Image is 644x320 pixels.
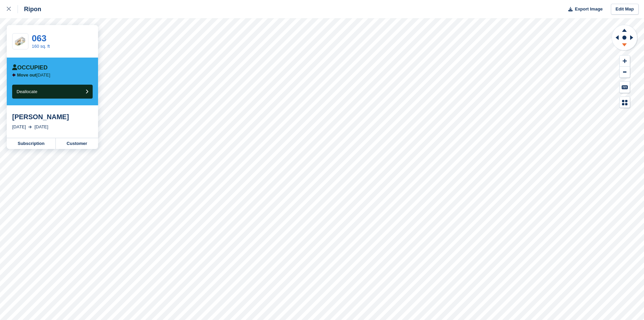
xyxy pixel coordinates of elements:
[13,36,28,47] img: SCA-160sqft.jpg
[620,97,630,108] button: Map Legend
[620,56,630,67] button: Zoom In
[12,73,16,77] img: arrow-left-icn-90495f2de72eb5bd0bd1c3c35deca35cc13f817d75bef06ecd7c0b315636ce7e.svg
[34,124,48,130] div: [DATE]
[12,64,48,71] div: Occupied
[17,72,37,78] span: Move out
[620,67,630,78] button: Zoom Out
[32,44,50,49] a: 160 sq. ft
[17,72,50,78] p: [DATE]
[56,138,98,149] a: Customer
[28,126,32,128] img: arrow-right-light-icn-cde0832a797a2874e46488d9cf13f60e5c3a73dbe684e267c42b8395dfbc2abf.svg
[620,82,630,93] button: Keyboard Shortcuts
[32,33,46,43] a: 063
[12,113,93,121] div: [PERSON_NAME]
[611,4,639,15] a: Edit Map
[18,5,41,13] div: Ripon
[7,138,56,149] a: Subscription
[12,85,93,99] button: Deallocate
[12,124,26,130] div: [DATE]
[17,89,37,94] span: Deallocate
[564,4,603,15] button: Export Image
[575,6,602,13] span: Export Image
